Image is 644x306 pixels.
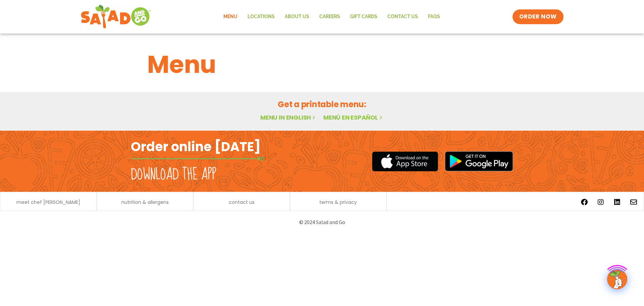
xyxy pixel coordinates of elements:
a: FAQs [423,9,445,25]
h2: Order online [DATE] [131,138,261,155]
a: ORDER NOW [513,9,563,24]
img: new-SAG-logo-768×292 [80,3,151,30]
a: nutrition & allergens [121,200,169,205]
a: Careers [314,9,345,25]
a: meet chef [PERSON_NAME] [16,200,80,205]
nav: Menu [218,9,445,25]
a: Contact Us [382,9,423,25]
img: google_play [445,151,513,171]
a: GIFT CARDS [345,9,382,25]
p: © 2024 Salad and Go [134,218,510,227]
img: appstore [372,150,438,172]
a: terms & privacy [319,200,357,205]
a: Menu in English [260,113,317,122]
h2: Download the app [131,165,216,184]
img: fork [131,157,265,161]
span: ORDER NOW [519,13,557,21]
a: Locations [243,9,280,25]
a: Menú en español [323,113,384,122]
h1: Menu [147,46,497,83]
h2: Get a printable menu: [147,98,497,110]
a: contact us [229,200,255,205]
a: About Us [280,9,314,25]
a: Menu [218,9,243,25]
